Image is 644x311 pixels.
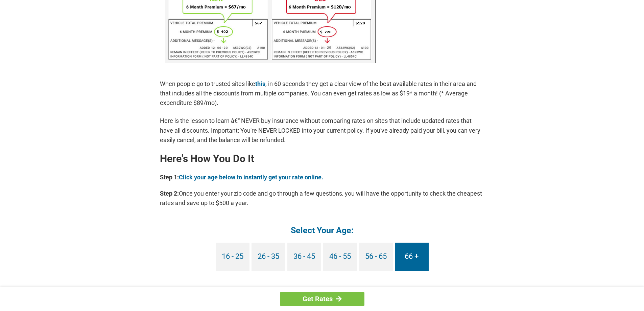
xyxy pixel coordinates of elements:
[160,190,179,197] b: Step 2:
[160,116,484,145] p: Here is the lesson to learn â€“ NEVER buy insurance without comparing rates on sites that include...
[160,79,484,108] p: When people go to trusted sites like , in 60 seconds they get a clear view of the best available ...
[160,153,484,164] h2: Here's How You Do It
[160,189,484,208] p: Once you enter your zip code and go through a few questions, you will have the opportunity to che...
[255,80,265,87] a: this
[252,243,285,271] a: 26 - 35
[160,174,179,181] b: Step 1:
[216,243,249,271] a: 16 - 25
[160,225,484,236] h4: Select Your Age:
[323,243,357,271] a: 46 - 55
[179,174,323,181] a: Click your age below to instantly get your rate online.
[359,243,393,271] a: 56 - 65
[280,292,364,306] a: Get Rates
[395,243,429,271] a: 66 +
[287,243,321,271] a: 36 - 45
